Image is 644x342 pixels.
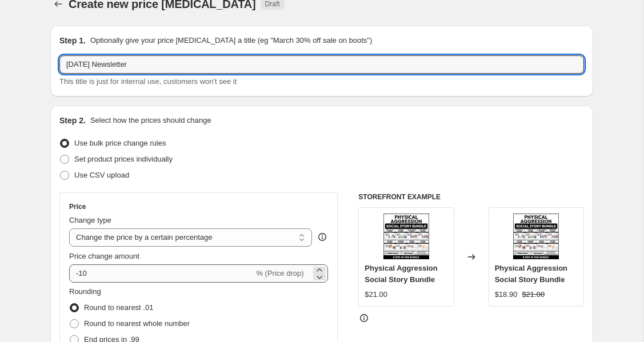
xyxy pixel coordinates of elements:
[69,287,101,296] span: Rounding
[513,214,559,259] img: slide1_254fa972-42b5-4656-88e1-2aca834f995f_80x.png
[256,269,303,277] span: % (Price drop)
[495,289,518,300] div: $18.90
[317,231,328,243] div: help
[84,319,190,328] span: Round to nearest whole number
[365,264,437,284] span: Physical Aggression Social Story Bundle
[59,115,86,126] h2: Step 2.
[383,214,429,259] img: slide1_254fa972-42b5-4656-88e1-2aca834f995f_80x.png
[84,303,153,312] span: Round to nearest .01
[69,252,139,260] span: Price change amount
[90,115,211,126] p: Select how the prices should change
[74,171,129,179] span: Use CSV upload
[69,216,111,224] span: Change type
[69,264,254,283] input: -15
[495,264,567,284] span: Physical Aggression Social Story Bundle
[365,289,387,300] div: $21.00
[69,202,86,211] h3: Price
[59,77,237,86] span: This title is just for internal use, customers won't see it
[74,155,173,163] span: Set product prices individually
[90,35,372,46] p: Optionally give your price [MEDICAL_DATA] a title (eg "March 30% off sale on boots")
[74,139,166,147] span: Use bulk price change rules
[59,55,584,74] input: 30% off holiday sale
[59,35,86,46] h2: Step 1.
[522,289,545,300] strike: $21.00
[358,192,584,202] h6: STOREFRONT EXAMPLE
